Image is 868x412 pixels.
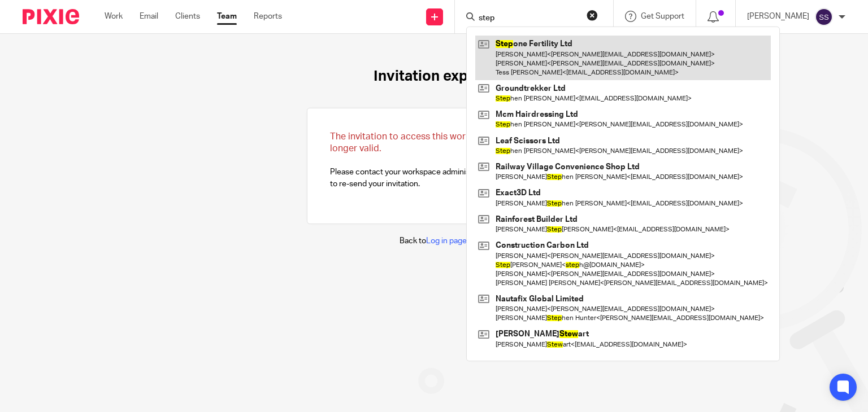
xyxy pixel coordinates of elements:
[330,132,518,153] span: The invitation to access this workspace is no longer valid.
[426,237,467,245] a: Log in page
[105,11,123,22] a: Work
[374,68,495,85] h1: Invitation expired
[330,131,538,190] p: Please contact your workspace administrator and ask them to re-send your invitation.
[400,235,468,247] p: Back to .
[254,11,282,22] a: Reports
[23,9,79,24] img: Pixie
[140,11,158,22] a: Email
[587,10,598,21] button: Clear
[815,8,833,26] img: svg%3E
[217,11,237,22] a: Team
[175,11,200,22] a: Clients
[641,12,684,20] span: Get Support
[478,14,579,24] input: Search
[747,11,809,22] p: [PERSON_NAME]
